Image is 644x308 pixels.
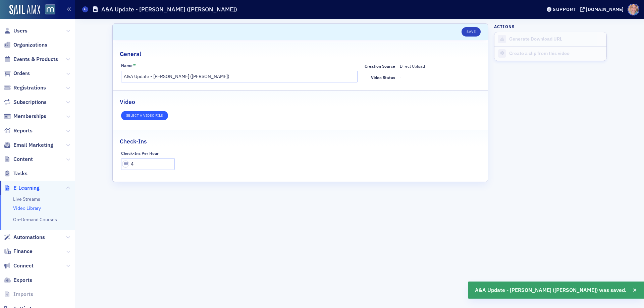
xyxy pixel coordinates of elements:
[9,5,40,15] img: SailAMX
[494,23,515,29] h4: Actions
[400,63,425,69] span: Direct Upload
[628,4,639,15] span: Profile
[4,170,28,177] a: Tasks
[4,234,45,241] a: Automations
[13,170,28,177] span: Tasks
[13,234,45,241] span: Automations
[462,27,481,37] button: Save
[121,63,132,68] div: Name
[13,184,40,192] span: E-Learning
[13,141,53,149] span: Email Marketing
[40,4,55,16] a: View Homepage
[4,99,47,106] a: Subscriptions
[120,50,141,58] h2: General
[13,84,46,91] span: Registrations
[13,205,41,211] a: Video Library
[4,291,33,298] a: Imports
[4,113,46,120] a: Memberships
[4,41,47,49] a: Organizations
[13,56,58,63] span: Events & Products
[4,70,30,77] a: Orders
[121,111,168,120] button: Select a video file
[13,276,32,284] span: Exports
[13,262,34,269] span: Connect
[120,137,147,146] h2: Check-Ins
[400,72,479,83] dd: -
[4,27,28,35] a: Users
[365,63,395,69] span: Creation Source
[4,156,33,163] a: Content
[13,27,28,35] span: Users
[4,141,53,149] a: Email Marketing
[13,70,30,77] span: Orders
[133,63,136,68] abbr: This field is required
[4,276,32,284] a: Exports
[580,7,626,12] button: [DOMAIN_NAME]
[4,127,33,134] a: Reports
[13,113,46,120] span: Memberships
[13,127,33,134] span: Reports
[120,98,135,106] h2: Video
[13,217,57,223] a: On-Demand Courses
[4,262,34,269] a: Connect
[13,291,33,298] span: Imports
[4,56,58,63] a: Events & Products
[586,6,624,12] div: [DOMAIN_NAME]
[45,4,55,15] img: SailAMX
[121,151,159,156] div: Check-Ins Per Hour
[475,286,627,294] span: A&A Update - [PERSON_NAME] ([PERSON_NAME]) was saved.
[101,5,237,13] h1: A&A Update - [PERSON_NAME] ([PERSON_NAME])
[13,156,33,163] span: Content
[553,6,576,12] div: Support
[13,41,47,49] span: Organizations
[509,36,603,42] div: Generate Download URL
[371,75,395,80] span: Video status
[509,51,603,57] div: Create a clip from this video
[4,184,40,192] a: E-Learning
[4,248,33,255] a: Finance
[13,99,47,106] span: Subscriptions
[13,196,40,202] a: Live Streams
[13,248,33,255] span: Finance
[4,84,46,91] a: Registrations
